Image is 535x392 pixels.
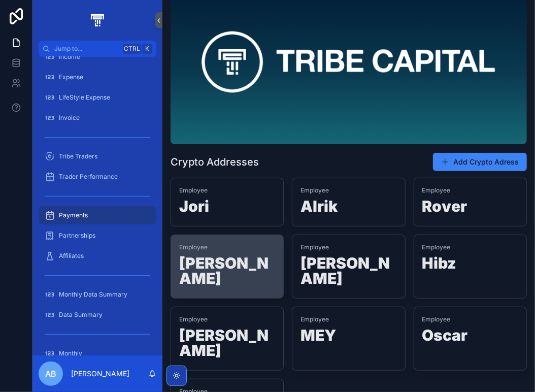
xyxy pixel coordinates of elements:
[414,178,527,226] a: EmployeeRover
[433,153,527,171] button: Add Crypto Adress
[179,243,275,251] span: Employee
[39,88,156,107] a: LifeStyle Expense
[300,243,396,251] span: Employee
[39,168,156,186] a: Trader Performance
[143,45,151,53] span: K
[39,226,156,245] a: Partnerships
[59,349,82,357] span: Monthly
[422,186,518,194] span: Employee
[71,369,129,379] p: [PERSON_NAME]
[292,307,405,371] a: EmployeeMEY
[300,315,396,323] span: Employee
[59,93,110,102] span: LifeStyle Expense
[59,73,83,81] span: Expense
[414,235,527,299] a: EmployeeHibz
[179,186,275,194] span: Employee
[39,344,156,363] a: Monthly
[59,114,80,122] span: Invoice
[300,199,396,218] h1: Alrik
[300,255,396,290] h1: [PERSON_NAME]
[422,315,518,323] span: Employee
[59,173,118,181] span: Trader Performance
[39,68,156,86] a: Expense
[292,235,405,299] a: Employee[PERSON_NAME]
[39,41,156,57] button: Jump to...CtrlK
[89,12,106,28] img: App logo
[59,53,80,61] span: Income
[171,235,284,299] a: Employee[PERSON_NAME]
[39,109,156,127] a: Invoice
[422,243,518,251] span: Employee
[39,247,156,265] a: Affiliates
[179,315,275,323] span: Employee
[32,57,162,355] div: scrollable content
[54,45,119,53] span: Jump to...
[39,206,156,224] a: Payments
[59,290,127,299] span: Monthly Data Summary
[45,368,56,380] span: AB
[300,328,396,347] h1: MEY
[171,307,284,371] a: Employee[PERSON_NAME]
[59,252,84,260] span: Affiliates
[422,328,518,347] h1: Oscar
[179,328,275,362] h1: [PERSON_NAME]
[171,178,284,226] a: EmployeeJori
[59,152,97,160] span: Tribe Traders
[123,44,141,54] span: Ctrl
[59,211,88,219] span: Payments
[171,155,259,169] h1: Crypto Addresses
[422,255,518,275] h1: Hibz
[39,48,156,66] a: Income
[59,232,95,240] span: Partnerships
[414,307,527,371] a: EmployeeOscar
[39,285,156,304] a: Monthly Data Summary
[422,199,518,218] h1: Rover
[292,178,405,226] a: EmployeeAlrik
[59,311,103,319] span: Data Summary
[300,186,396,194] span: Employee
[39,306,156,324] a: Data Summary
[179,255,275,290] h1: [PERSON_NAME]
[179,199,275,218] h1: Jori
[39,147,156,166] a: Tribe Traders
